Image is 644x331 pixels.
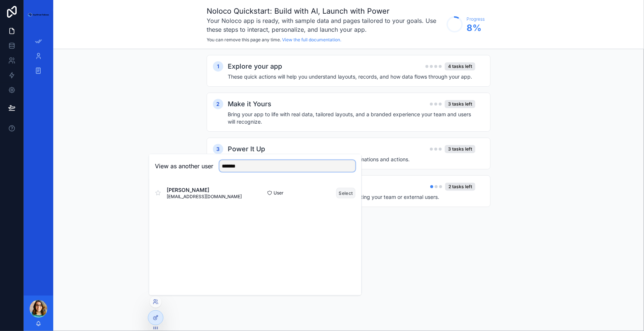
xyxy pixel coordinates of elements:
[467,16,485,22] span: Progress
[282,37,341,42] a: View the full documentation.
[167,194,242,200] span: [EMAIL_ADDRESS][DOMAIN_NAME]
[336,187,356,198] button: Select
[207,6,443,16] h1: Noloco Quickstart: Build with AI, Launch with Power
[467,22,485,34] span: 8 %
[28,13,49,17] img: App logo
[207,16,443,34] h3: Your Noloco app is ready, with sample data and pages tailored to your goals. Use these steps to i...
[155,162,214,170] h2: View as another user
[207,37,281,42] span: You can remove this page any time.
[167,186,242,194] span: [PERSON_NAME]
[24,30,53,87] div: scrollable content
[274,190,284,196] span: User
